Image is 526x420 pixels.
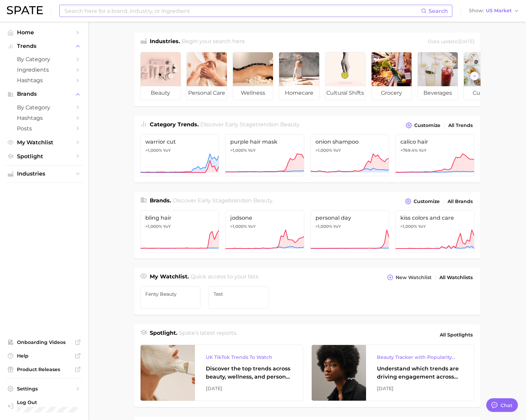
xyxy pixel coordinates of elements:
[206,353,292,361] div: UK TikTok Trends To Watch
[17,115,71,121] span: Hashtags
[470,72,479,80] button: Scroll Right
[5,364,83,375] a: Product Releases
[225,210,304,252] a: jodsone>1,000% YoY
[377,384,463,392] div: [DATE]
[17,77,71,84] span: Hashtags
[311,345,474,401] a: Beauty Tracker with Popularity IndexUnderstand which trends are driving engagement across platfor...
[315,139,384,145] span: onion shampoo
[233,52,273,100] a: wellness
[315,224,332,229] span: >1,000%
[163,148,171,153] span: YoY
[208,286,269,309] a: Test
[310,210,389,252] a: personal day>1,000% YoY
[377,353,463,361] div: Beauty Tracker with Popularity Index
[377,365,463,381] div: Understand which trends are driving engagement across platforms in the skin, hair, makeup, and fr...
[230,139,299,145] span: purple hair mask
[448,199,473,204] span: All Brands
[467,6,521,15] button: ShowUS Market
[17,171,71,177] span: Industries
[248,148,256,153] span: YoY
[5,397,83,415] a: Log out. Currently logged in with e-mail yumi.toki@spate.nyc.
[5,137,83,148] a: My Watchlist
[325,86,365,100] span: cultural shifts
[486,9,512,13] span: US Market
[17,125,71,132] span: Posts
[200,121,300,128] span: Discover Early Stage trends in .
[145,224,162,229] span: >1,000%
[17,339,71,345] span: Onboarding Videos
[325,52,366,100] a: cultural shifts
[7,6,43,14] img: SPATE
[17,399,77,405] span: Log Out
[145,139,214,145] span: warrior cut
[5,113,83,123] a: Hashtags
[400,215,469,221] span: kiss colors and care
[438,273,474,282] a: All Watchlists
[396,275,432,280] span: New Watchlist
[150,329,177,341] h1: Spotlight.
[64,5,421,17] input: Search here for a brand, industry, or ingredient
[429,8,448,14] span: Search
[140,286,201,309] a: Fenty Beauty
[280,121,299,128] span: beauty
[140,134,219,176] a: warrior cut>1,000% YoY
[419,148,427,153] span: YoY
[163,224,171,229] span: YoY
[414,123,440,128] span: Customize
[400,224,417,229] span: >1,000%
[17,139,71,146] span: My Watchlist
[150,37,180,47] h1: Industries.
[5,75,83,86] a: Hashtags
[371,52,412,100] a: grocery
[230,148,247,153] span: >1,000%
[5,384,83,394] a: Settings
[469,9,484,13] span: Show
[5,89,83,99] button: Brands
[17,91,71,97] span: Brands
[439,275,473,280] span: All Watchlists
[404,121,442,130] button: Customize
[140,210,219,252] a: bling hair>1,000% YoY
[230,215,299,221] span: jodsone
[5,123,83,134] a: Posts
[448,123,473,128] span: All Trends
[400,139,469,145] span: calico hair
[17,67,71,73] span: Ingredients
[145,215,214,221] span: bling hair
[145,291,196,297] span: Fenty Beauty
[395,134,474,176] a: calico hair+769.4% YoY
[230,224,247,229] span: >1,000%
[5,169,83,179] button: Industries
[141,86,181,100] span: beauty
[333,224,341,229] span: YoY
[17,104,71,111] span: by Category
[17,56,71,62] span: by Category
[446,197,474,206] a: All Brands
[464,86,504,100] span: culinary
[464,52,504,100] a: culinary
[17,29,71,36] span: Home
[145,148,162,153] span: >1,000%
[5,351,83,361] a: Help
[418,224,426,229] span: YoY
[233,86,273,100] span: wellness
[5,337,83,347] a: Onboarding Videos
[17,153,71,160] span: Spotlight
[182,37,246,47] h2: Begin your search here.
[150,273,189,282] h1: My Watchlist.
[17,366,71,372] span: Product Releases
[5,41,83,51] button: Trends
[187,86,227,100] span: personal care
[248,224,256,229] span: YoY
[140,52,181,100] a: beauty
[315,215,384,221] span: personal day
[279,86,319,100] span: homecare
[447,121,474,130] a: All Trends
[225,134,304,176] a: purple hair mask>1,000% YoY
[179,329,237,341] h2: Spate's latest reports.
[395,210,474,252] a: kiss colors and care>1,000% YoY
[186,52,227,100] a: personal care
[333,148,341,153] span: YoY
[150,121,199,128] span: Category Trends .
[315,148,332,153] span: >1,000%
